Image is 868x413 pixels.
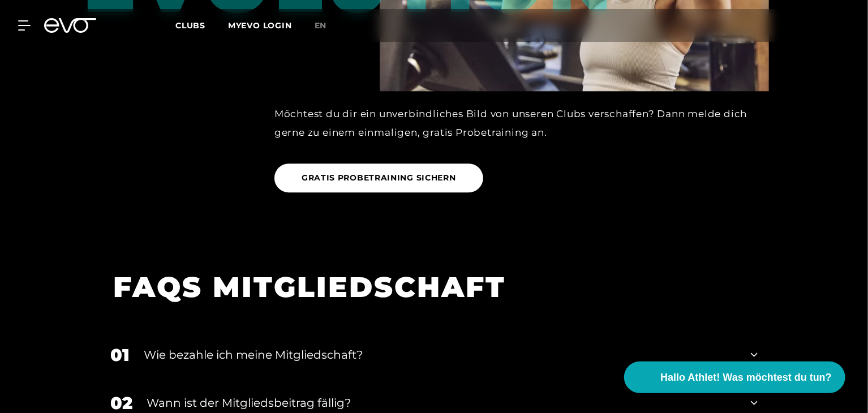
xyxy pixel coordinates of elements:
span: Hallo Athlet! Was möchtest du tun? [660,370,832,385]
a: en [315,19,341,32]
div: Wie bezahle ich meine Mitgliedschaft? [144,346,737,363]
span: GRATIS PROBETRAINING SICHERN [302,172,456,184]
a: Clubs [175,20,228,31]
div: 01 [110,342,130,368]
h1: FAQS MITGLIEDSCHAFT [113,269,741,306]
span: Clubs [175,20,205,31]
button: Hallo Athlet! Was möchtest du tun? [624,362,845,393]
a: GRATIS PROBETRAINING SICHERN [274,155,488,201]
span: en [315,20,327,31]
a: MYEVO LOGIN [228,20,292,31]
div: Wann ist der Mitgliedsbeitrag fällig? [147,394,737,411]
div: Möchtest du dir ein unverbindliches Bild von unseren Clubs verschaffen? Dann melde dich gerne zu ... [274,105,769,141]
